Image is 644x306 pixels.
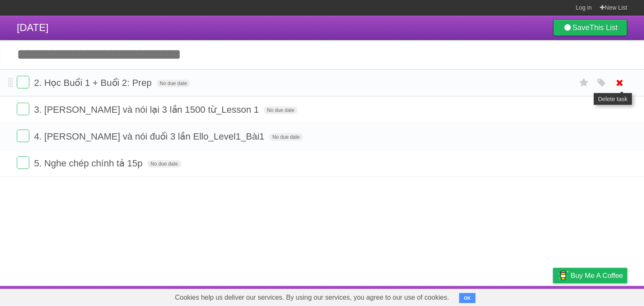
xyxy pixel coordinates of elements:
span: 3. [PERSON_NAME] và nói lại 3 lần 1500 từ_Lesson 1 [34,104,261,115]
a: About [441,288,459,304]
span: 2. Học Buổi 1 + Buổi 2: Prep [34,78,154,88]
span: 5. Nghe chép chính tả 15p [34,158,145,169]
button: OK [459,293,475,303]
span: [DATE] [17,22,49,33]
span: No due date [264,106,298,114]
label: Done [17,103,29,115]
label: Star task [576,76,592,90]
b: This List [589,23,618,32]
span: No due date [269,133,303,141]
label: Done [17,130,29,142]
a: Developers [469,288,503,304]
a: Privacy [542,288,564,304]
label: Done [17,76,29,88]
a: Buy me a coffee [553,268,627,283]
img: Buy me a coffee [557,268,569,283]
a: SaveThis List [553,19,627,36]
span: No due date [156,80,190,87]
label: Done [17,156,29,169]
span: No due date [147,160,181,168]
span: Cookies help us deliver our services. By using our services, you agree to our use of cookies. [166,289,457,306]
span: Buy me a coffee [571,268,623,283]
a: Terms [514,288,532,304]
span: 4. [PERSON_NAME] và nói đuổi 3 lần Ello_Level1_Bài1 [34,131,266,142]
a: Suggest a feature [574,288,627,304]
